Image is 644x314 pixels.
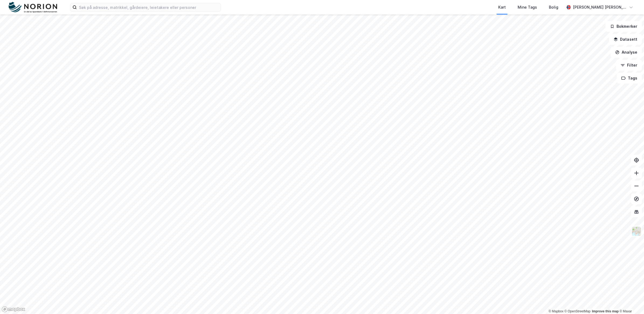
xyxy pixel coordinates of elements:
button: Analyse [611,47,642,58]
button: Tags [617,73,642,84]
input: Søk på adresse, matrikkel, gårdeiere, leietakere eller personer [77,3,221,11]
a: Mapbox [549,309,563,313]
a: Mapbox homepage [2,306,25,312]
a: Improve this map [592,309,619,313]
div: Kart [498,4,506,11]
div: Kontrollprogram for chat [617,288,644,314]
a: OpenStreetMap [565,309,591,313]
div: Mine Tags [518,4,537,11]
img: norion-logo.80e7a08dc31c2e691866.png [9,2,57,13]
button: Datasett [609,34,642,45]
div: Bolig [549,4,558,11]
div: [PERSON_NAME] [PERSON_NAME] [573,4,627,11]
button: Filter [616,60,642,71]
img: Z [631,226,642,236]
button: Bokmerker [605,21,642,32]
iframe: Chat Widget [617,288,644,314]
